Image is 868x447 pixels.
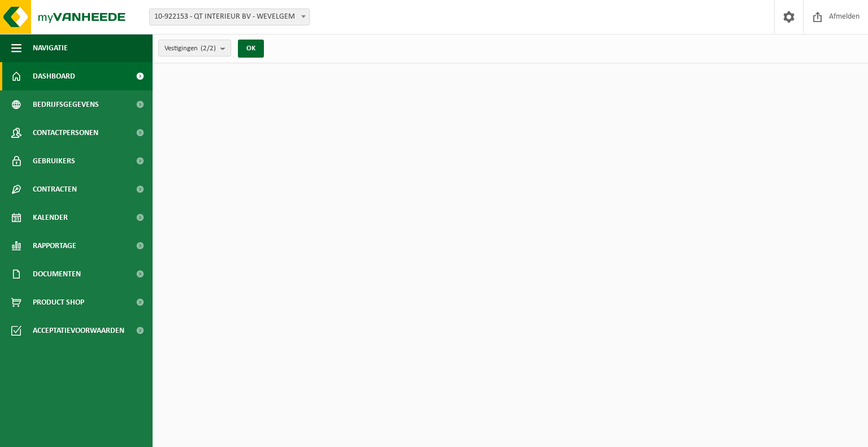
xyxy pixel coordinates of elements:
span: Vestigingen [164,40,216,57]
button: Vestigingen(2/2) [158,40,231,57]
span: Dashboard [33,62,75,90]
span: 10-922153 - QT INTERIEUR BV - WEVELGEM [150,9,309,25]
span: Product Shop [33,288,84,316]
span: Contracten [33,175,77,203]
span: Rapportage [33,232,76,260]
span: Documenten [33,260,81,288]
span: Bedrijfsgegevens [33,90,99,119]
span: Kalender [33,203,68,232]
span: Acceptatievoorwaarden [33,316,124,345]
button: OK [238,40,264,58]
count: (2/2) [201,45,216,52]
span: 10-922153 - QT INTERIEUR BV - WEVELGEM [149,8,310,25]
span: Gebruikers [33,147,75,175]
span: Navigatie [33,34,68,62]
span: Contactpersonen [33,119,98,147]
